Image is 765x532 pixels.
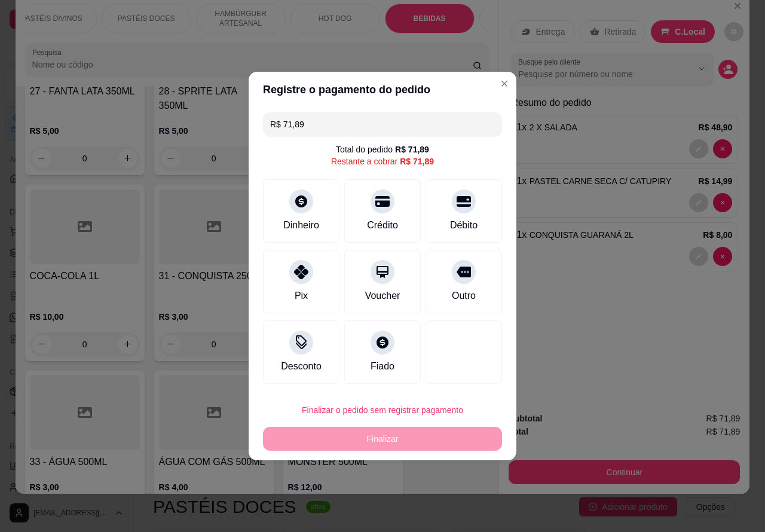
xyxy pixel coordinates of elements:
[367,218,398,233] div: Crédito
[495,74,514,93] button: Close
[281,359,322,374] div: Desconto
[331,155,434,167] div: Restante a cobrar
[336,143,429,155] div: Total do pedido
[452,289,476,303] div: Outro
[365,289,400,303] div: Voucher
[295,289,308,303] div: Pix
[283,218,319,233] div: Dinheiro
[450,218,478,233] div: Débito
[249,72,516,108] header: Registre o pagamento do pedido
[371,359,394,374] div: Fiado
[395,143,429,155] div: R$ 71,89
[270,112,495,136] input: Ex.: hambúrguer de cordeiro
[263,398,502,422] button: Finalizar o pedido sem registrar pagamento
[400,155,434,167] div: R$ 71,89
